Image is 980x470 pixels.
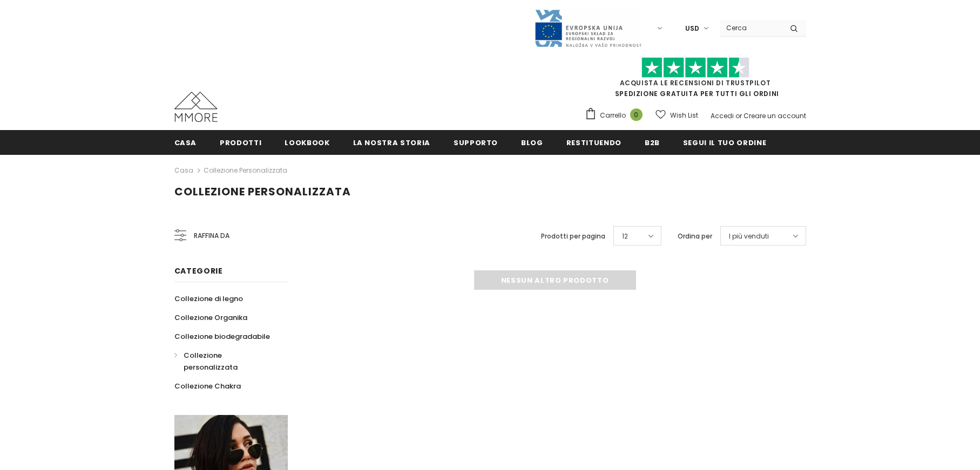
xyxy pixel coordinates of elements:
a: Collezione biodegradabile [174,327,270,346]
span: Lookbook [285,138,329,148]
span: Collezione personalizzata [184,350,238,372]
span: Collezione biodegradabile [174,331,270,342]
img: Fidati di Pilot Stars [641,57,749,78]
input: Search Site [720,20,782,36]
a: Javni Razpis [534,23,642,32]
span: or [735,111,742,120]
img: Casi MMORE [174,92,218,122]
a: Creare un account [744,111,806,120]
span: Restituendo [566,138,621,148]
a: Collezione personalizzata [204,166,287,175]
a: Lookbook [285,130,329,154]
a: Collezione personalizzata [174,346,276,377]
img: Javni Razpis [534,9,642,48]
span: 0 [630,108,643,121]
span: USD [685,23,699,34]
a: Casa [174,130,197,154]
span: Casa [174,138,197,148]
label: Prodotti per pagina [541,231,605,242]
a: Accedi [711,111,734,120]
a: Wish List [655,106,698,125]
span: Collezione Chakra [174,381,241,391]
a: Prodotti [220,130,261,154]
span: I più venduti [729,231,769,242]
span: Carrello [600,110,626,121]
a: Segui il tuo ordine [683,130,766,154]
span: Collezione Organika [174,312,247,323]
a: Collezione Chakra [174,377,241,396]
a: supporto [454,130,498,154]
span: supporto [454,138,498,148]
label: Ordina per [678,231,712,242]
a: Collezione di legno [174,289,243,308]
a: Casa [174,164,193,177]
span: Blog [521,138,543,148]
span: 12 [622,231,628,242]
a: Acquista le recensioni di TrustPilot [620,78,771,87]
span: La nostra storia [353,138,430,148]
span: Collezione di legno [174,294,243,304]
span: B2B [645,138,660,148]
span: Prodotti [220,138,261,148]
span: Wish List [670,110,698,121]
a: Blog [521,130,543,154]
a: Collezione Organika [174,308,247,327]
span: Collezione personalizzata [174,184,351,199]
a: Restituendo [566,130,621,154]
span: Raffina da [194,230,229,242]
a: Carrello 0 [585,107,648,124]
span: Categorie [174,265,223,276]
a: B2B [645,130,660,154]
span: SPEDIZIONE GRATUITA PER TUTTI GLI ORDINI [585,62,806,98]
span: Segui il tuo ordine [683,138,766,148]
a: La nostra storia [353,130,430,154]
